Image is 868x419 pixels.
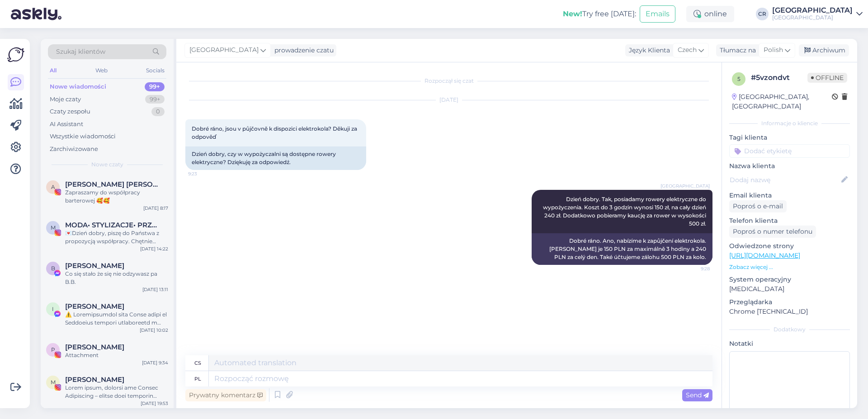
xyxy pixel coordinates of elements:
[52,306,54,312] span: I
[764,45,783,55] span: Polish
[65,221,159,229] span: MODA• STYLIZACJE• PRZEGLĄDY KOLEKCJI
[145,82,165,91] div: 99+
[65,302,124,311] span: Igor Jafar
[145,95,165,104] div: 99+
[772,7,863,21] a: [GEOGRAPHIC_DATA][GEOGRAPHIC_DATA]
[799,44,849,56] div: Archiwum
[676,265,710,272] span: 9:28
[185,146,366,170] div: Dzień dobry, czy w wypożyczalni są dostępne rowery elektryczne? Dziękuję za odpowiedź.
[729,119,850,127] div: Informacje o kliencie
[729,241,850,251] p: Odwiedzone strony
[563,9,636,19] div: Try free [DATE]:
[140,327,168,334] div: [DATE] 10:02
[729,263,850,271] p: Zobacz więcej ...
[188,170,222,177] span: 9:23
[729,200,787,212] div: Poproś o e-mail
[756,8,769,20] div: CR
[729,297,850,307] p: Przeglądarka
[729,226,816,238] div: Poproś o numer telefonu
[271,46,334,55] div: prowadzenie czatu
[143,205,168,212] div: [DATE] 8:17
[91,160,123,169] span: Nowe czaty
[151,107,165,116] div: 0
[729,161,850,171] p: Nazwa klienta
[194,355,201,371] div: cs
[807,73,847,83] span: Offline
[686,6,734,22] div: online
[65,351,168,359] div: Attachment
[185,389,266,401] div: Prywatny komentarz
[729,275,850,284] p: System operacyjny
[686,391,709,399] span: Send
[678,45,697,55] span: Czech
[660,183,710,189] span: [GEOGRAPHIC_DATA]
[51,346,55,353] span: P
[48,65,58,76] div: All
[50,95,81,104] div: Moje czaty
[625,46,670,55] div: Język Klienta
[65,376,124,384] span: Monika Kowalewska
[50,82,106,91] div: Nowe wiadomości
[192,125,359,140] span: Dobré ráno, jsou v půjčovně k dispozici elektrokola? Děkuji za odpověď
[94,65,109,76] div: Web
[65,270,168,286] div: Co się stało że się nie odzywasz pa B.B.
[772,14,853,21] div: [GEOGRAPHIC_DATA]
[65,188,168,205] div: Zapraszamy do współpracy barterowej 🥰🥰
[65,229,168,245] div: 💌Dzień dobry, piszę do Państwa z propozycją współpracy. Chętnie odwiedziłabym Państwa hotel z rod...
[50,107,90,116] div: Czaty zespołu
[51,184,55,190] span: A
[729,339,850,348] p: Notatki
[50,132,116,141] div: Wszystkie wiadomości
[729,251,800,259] a: [URL][DOMAIN_NAME]
[729,307,850,316] p: Chrome [TECHNICAL_ID]
[729,191,850,200] p: Email klienta
[142,359,168,366] div: [DATE] 9:34
[65,311,168,327] div: ⚠️ Loremipsumdol sita Conse adipi el Seddoeius tempori utlaboreetd m aliqua enimadmini veniamqún...
[185,77,712,85] div: Rozpoczął się czat
[142,286,168,293] div: [DATE] 13:11
[729,133,850,142] p: Tagi klienta
[729,216,850,226] p: Telefon klienta
[51,265,55,272] span: B
[716,46,756,55] div: Tłumacz na
[140,245,168,252] div: [DATE] 14:22
[543,196,708,227] span: Dzień dobry. Tak, posiadamy rowery elektryczne do wypożyczenia. Koszt do 3 godzin wynosi 150 zł, ...
[144,65,166,76] div: Socials
[729,144,850,158] input: Dodać etykietę
[730,175,840,185] input: Dodaj nazwę
[732,92,832,111] div: [GEOGRAPHIC_DATA], [GEOGRAPHIC_DATA]
[56,47,105,56] span: Szukaj klientów
[141,400,168,407] div: [DATE] 19:53
[772,7,853,14] div: [GEOGRAPHIC_DATA]
[640,5,675,23] button: Emails
[737,75,741,82] span: 5
[7,46,24,63] img: Askly Logo
[532,233,712,265] div: Dobré ráno. Ano, nabízíme k zapůjčení elektrokola. [PERSON_NAME] je 150 PLN za maximálně 3 hodiny...
[50,120,83,129] div: AI Assistant
[65,180,159,188] span: Anna Żukowska Ewa Adamczewska BLIŹNIACZKI • Bóg • rodzina • dom
[185,96,712,104] div: [DATE]
[65,262,124,270] span: Bożena Bolewicz
[729,325,850,334] div: Dodatkowy
[65,384,168,400] div: Lorem ipsum, dolorsi ame Consec Adipiscing – elitse doei temporin utlaboreetd magn aliquaenim a m...
[751,72,807,83] div: # 5vzondvt
[51,224,56,231] span: M
[65,343,124,351] span: Paweł Pokarowski
[189,45,259,55] span: [GEOGRAPHIC_DATA]
[563,9,582,18] b: New!
[729,284,850,294] p: [MEDICAL_DATA]
[51,379,56,386] span: M
[50,145,98,154] div: Zarchiwizowane
[194,371,201,386] div: pl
